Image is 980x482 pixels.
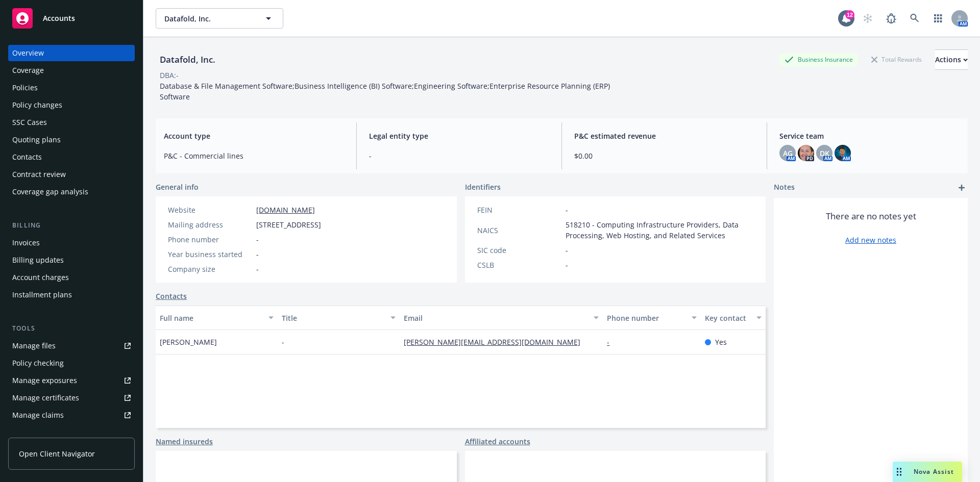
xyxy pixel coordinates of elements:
[400,306,603,330] button: Email
[779,53,858,66] div: Business Insurance
[774,182,795,194] span: Notes
[8,80,135,96] a: Policies
[156,436,213,447] a: Named insureds
[12,269,69,286] div: Account charges
[43,14,75,22] span: Accounts
[566,245,568,256] span: -
[282,313,384,323] div: Title
[156,291,187,301] a: Contacts
[278,306,400,330] button: Title
[12,114,47,131] div: SSC Cases
[12,407,64,423] div: Manage claims
[12,424,60,441] div: Manage BORs
[8,390,135,406] a: Manage certificates
[574,131,754,141] span: P&C estimated revenue
[845,235,896,245] a: Add new notes
[566,219,754,241] span: 518210 - Computing Infrastructure Providers, Data Processing, Web Hosting, and Related Services
[8,287,135,303] a: Installment plans
[8,184,135,200] a: Coverage gap analysis
[256,264,259,274] span: -
[914,467,954,476] span: Nova Assist
[866,53,927,66] div: Total Rewards
[8,323,135,334] div: Tools
[8,132,135,148] a: Quoting plans
[369,131,549,141] span: Legal entity type
[256,205,315,215] a: [DOMAIN_NAME]
[12,166,66,183] div: Contract review
[160,81,612,102] span: Database & File Management Software;Business Intelligence (BI) Software;Engineering Software;Ente...
[798,145,814,161] img: photo
[8,97,135,113] a: Policy changes
[160,337,217,347] span: [PERSON_NAME]
[881,8,901,29] a: Report a Bug
[168,264,252,274] div: Company size
[168,219,252,230] div: Mailing address
[8,355,135,371] a: Policy checking
[8,62,135,79] a: Coverage
[715,337,727,347] span: Yes
[12,355,64,371] div: Policy checking
[8,269,135,286] a: Account charges
[607,337,618,347] a: -
[477,205,561,215] div: FEIN
[955,182,968,194] a: add
[12,184,88,200] div: Coverage gap analysis
[19,448,95,459] span: Open Client Navigator
[282,337,284,347] span: -
[477,260,561,270] div: CSLB
[857,8,878,29] a: Start snowing
[168,205,252,215] div: Website
[8,4,135,33] a: Accounts
[465,182,501,192] span: Identifiers
[566,205,568,215] span: -
[256,249,259,260] span: -
[8,149,135,165] a: Contacts
[574,150,754,161] span: $0.00
[12,149,42,165] div: Contacts
[8,235,135,251] a: Invoices
[156,53,219,66] div: Datafold, Inc.
[779,131,960,141] span: Service team
[168,234,252,245] div: Phone number
[845,10,854,19] div: 12
[701,306,766,330] button: Key contact
[8,407,135,423] a: Manage claims
[904,8,925,29] a: Search
[160,70,179,81] div: DBA: -
[8,424,135,441] a: Manage BORs
[156,306,278,330] button: Full name
[164,131,344,141] span: Account type
[928,8,948,29] a: Switch app
[256,219,321,230] span: [STREET_ADDRESS]
[8,372,135,389] a: Manage exposures
[603,306,700,330] button: Phone number
[12,287,72,303] div: Installment plans
[935,50,968,69] div: Actions
[12,235,40,251] div: Invoices
[12,97,62,113] div: Policy changes
[935,49,968,70] button: Actions
[477,225,561,236] div: NAICS
[893,462,962,482] button: Nova Assist
[156,182,199,192] span: General info
[12,252,64,268] div: Billing updates
[705,313,750,323] div: Key contact
[8,45,135,61] a: Overview
[465,436,530,447] a: Affiliated accounts
[12,338,56,354] div: Manage files
[404,337,589,347] a: [PERSON_NAME][EMAIL_ADDRESS][DOMAIN_NAME]
[168,249,252,260] div: Year business started
[256,234,259,245] span: -
[8,252,135,268] a: Billing updates
[12,372,77,389] div: Manage exposures
[8,166,135,183] a: Contract review
[893,462,905,482] div: Drag to move
[12,80,38,96] div: Policies
[820,148,829,159] span: DK
[8,114,135,131] a: SSC Cases
[12,132,61,148] div: Quoting plans
[8,220,135,231] div: Billing
[835,145,851,161] img: photo
[566,260,568,270] span: -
